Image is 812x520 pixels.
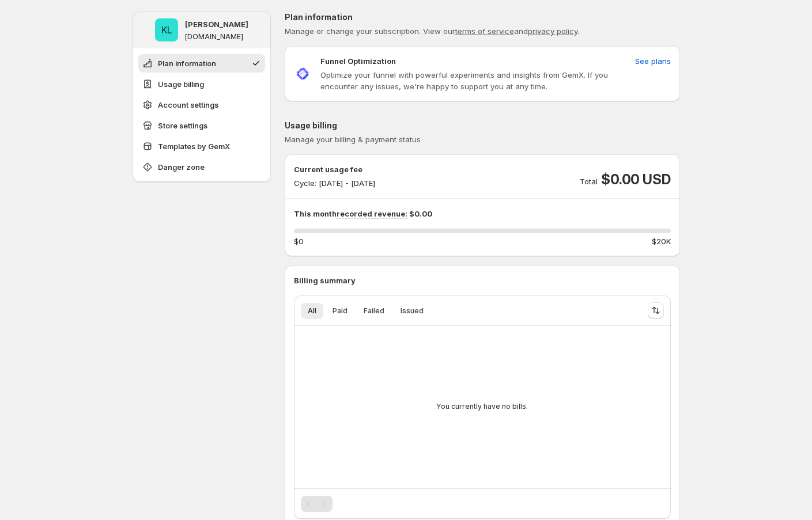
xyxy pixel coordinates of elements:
[138,116,265,135] button: Store settings
[138,96,265,114] button: Account settings
[158,99,218,111] span: Account settings
[601,170,670,189] span: $0.00 USD
[294,236,304,247] span: $0
[285,120,680,131] p: Usage billing
[294,177,375,189] p: Cycle: [DATE] - [DATE]
[455,26,514,36] a: terms of service
[285,26,579,36] span: Manage or change your subscription. View our and .
[138,137,265,155] button: Templates by GemX
[628,52,678,70] button: See plans
[294,208,671,219] p: This month $0.00
[320,55,396,67] p: Funnel Optimization
[652,236,671,247] span: $20K
[294,164,375,175] p: Current usage fee
[580,176,598,187] p: Total
[364,306,384,316] span: Failed
[158,120,207,131] span: Store settings
[635,55,671,67] span: See plans
[158,141,230,152] span: Templates by GemX
[138,54,265,73] button: Plan information
[285,135,421,144] span: Manage your billing & payment status
[294,275,671,286] p: Billing summary
[138,75,265,93] button: Usage billing
[294,65,311,82] img: Funnel Optimization
[158,58,216,69] span: Plan information
[301,496,333,512] nav: Pagination
[158,78,204,90] span: Usage billing
[185,18,248,30] p: [PERSON_NAME]
[158,161,205,173] span: Danger zone
[648,302,664,318] button: Sort the results
[185,32,243,41] p: [DOMAIN_NAME]
[320,69,630,92] p: Optimize your funnel with powerful experiments and insights from GemX. If you encounter any issue...
[528,26,577,36] a: privacy policy
[337,209,407,219] span: recorded revenue:
[138,158,265,176] button: Danger zone
[161,24,172,36] text: KL
[401,306,424,316] span: Issued
[436,402,528,411] p: You currently have no bills.
[155,18,178,41] span: Kevin Le
[333,306,348,316] span: Paid
[308,306,316,316] span: All
[285,12,680,23] p: Plan information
